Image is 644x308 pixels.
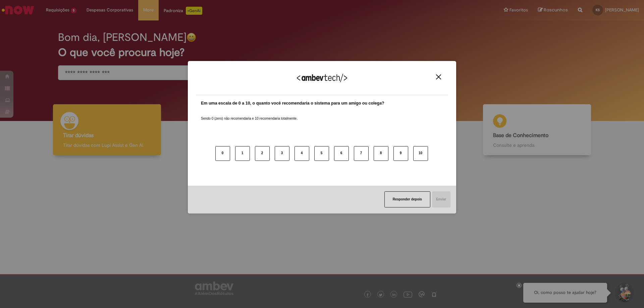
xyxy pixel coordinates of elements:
[201,108,298,121] label: Sendo 0 (zero) não recomendaria e 10 recomendaria totalmente.
[215,146,230,161] button: 0
[275,146,289,161] button: 3
[201,100,384,107] label: Em uma escala de 0 a 10, o quanto você recomendaria o sistema para um amigo ou colega?
[255,146,270,161] button: 2
[235,146,250,161] button: 1
[413,146,428,161] button: 10
[334,146,349,161] button: 6
[393,146,408,161] button: 9
[374,146,388,161] button: 8
[294,146,309,161] button: 4
[436,74,441,79] img: Close
[297,74,347,82] img: Logo Ambevtech
[314,146,329,161] button: 5
[384,191,430,207] button: Responder depois
[354,146,369,161] button: 7
[434,74,443,80] button: Close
